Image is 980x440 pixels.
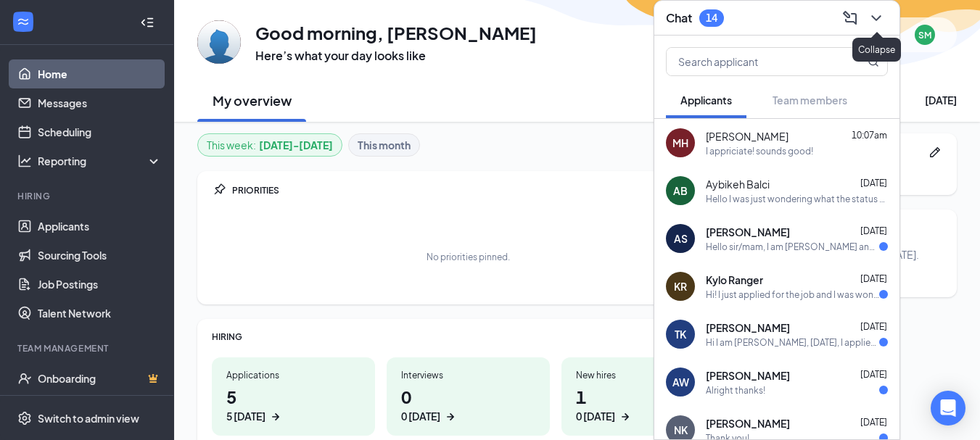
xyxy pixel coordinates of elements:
div: Hello I was just wondering what the status of my application is. Thank you [706,193,888,205]
a: Scheduling [38,117,162,146]
span: [DATE] [860,369,887,380]
div: Hello sir/mam, I am [PERSON_NAME] and looking for job in your store. I am currently working in [P... [706,241,879,253]
div: KR [674,279,687,294]
svg: Pen [928,145,942,159]
h1: 1 [576,384,710,424]
svg: MagnifyingGlass [868,56,879,67]
div: 0 [DATE] [576,409,615,424]
div: 14 [706,12,717,24]
h3: Here’s what your day looks like [255,48,537,64]
div: Hi! I just applied for the job and I was wondering about what part-time hours would look like? I'... [706,289,879,301]
span: Applicants [680,94,732,107]
span: [DATE] [860,178,887,188]
span: [DATE] [860,321,887,332]
div: Applications [226,369,361,381]
div: PRIORITIES [232,184,725,196]
a: Sourcing Tools [38,241,162,270]
a: Talent Network [38,299,162,328]
svg: Collapse [140,15,155,30]
div: Open Intercom Messenger [931,391,965,426]
svg: ChevronDown [868,9,885,27]
span: [PERSON_NAME] [706,320,790,335]
h1: 0 [401,384,535,424]
span: [PERSON_NAME] [706,129,788,144]
div: 5 [DATE] [226,409,265,424]
div: [DATE] [925,93,957,107]
svg: Settings [17,411,32,426]
span: [PERSON_NAME] [706,416,790,431]
a: Applicants [38,212,162,241]
svg: ComposeMessage [841,9,859,27]
button: ChevronDown [865,7,888,30]
div: I appriciate! sounds good! [706,145,813,157]
div: 0 [DATE] [401,409,440,424]
div: Hiring [17,190,159,202]
a: Interviews00 [DATE]ArrowRight [387,357,550,436]
a: Messages [38,88,162,117]
span: [DATE] [860,273,887,284]
div: Hi I am [PERSON_NAME], [DATE], I applied at your store for Crew Member position. I have more than... [706,336,879,349]
svg: ArrowRight [268,410,283,424]
button: ComposeMessage [839,7,862,30]
a: New hires10 [DATE]ArrowRight [561,357,725,436]
div: Reporting [38,154,162,168]
a: Job Postings [38,270,162,299]
svg: Analysis [17,154,32,168]
span: Aybikeh Balci [706,177,770,191]
div: Team Management [17,342,159,354]
svg: ArrowRight [443,410,458,424]
img: Shawn Martin [197,20,241,64]
span: [PERSON_NAME] [706,368,790,383]
a: OnboardingCrown [38,364,162,393]
div: No priorities pinned. [427,251,510,263]
a: Applications55 [DATE]ArrowRight [212,357,375,436]
b: [DATE] - [DATE] [259,137,333,153]
div: AS [674,231,688,246]
h2: My overview [213,91,292,109]
span: 10:07am [852,130,887,141]
span: [PERSON_NAME] [706,225,790,239]
div: TK [675,327,686,341]
svg: ArrowRight [618,410,633,424]
div: Alright thanks! [706,384,765,397]
div: Interviews [401,369,535,381]
span: Team members [773,94,847,107]
span: Kylo Ranger [706,273,763,287]
h3: Chat [666,10,692,26]
div: Collapse [852,38,901,62]
span: [DATE] [860,225,887,236]
svg: Pin [212,183,226,197]
a: Home [38,59,162,88]
div: This week : [207,137,333,153]
div: Switch to admin view [38,411,139,426]
div: AW [672,375,689,389]
div: New hires [576,369,710,381]
div: SM [918,29,931,41]
div: AB [673,183,688,198]
input: Search applicant [667,48,839,75]
h1: 5 [226,384,361,424]
div: HIRING [212,331,725,343]
h1: Good morning, [PERSON_NAME] [255,20,537,45]
svg: WorkstreamLogo [16,14,30,29]
div: NK [674,423,688,437]
a: TeamCrown [38,393,162,422]
b: This month [358,137,411,153]
span: [DATE] [860,417,887,428]
div: MH [672,136,688,150]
